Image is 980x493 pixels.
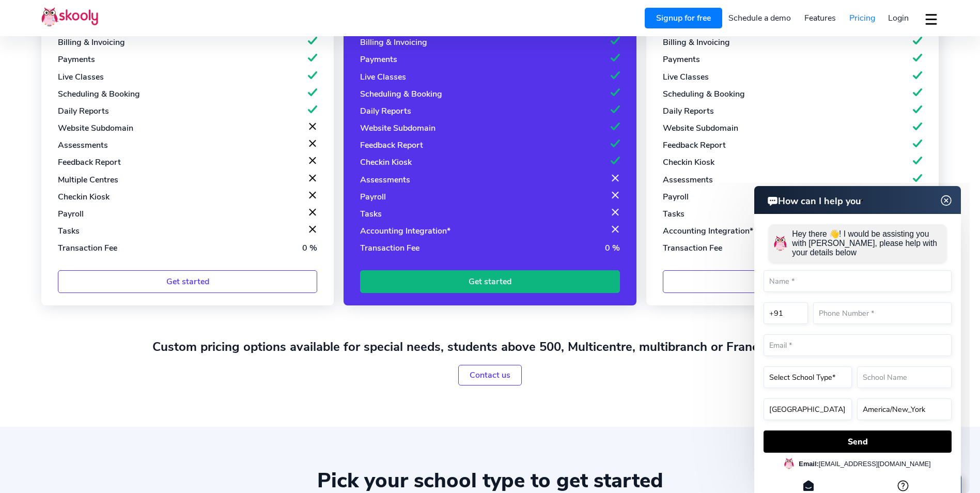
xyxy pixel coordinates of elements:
a: Get started [360,270,619,292]
div: Assessments [663,174,713,186]
h2: Custom pricing options available for special needs, students above 500, Multicentre, multibranch ... [41,338,939,355]
div: Website Subdomain [58,122,133,134]
a: Contact us [458,365,522,386]
div: Daily Reports [360,105,411,117]
div: Live Classes [360,71,406,83]
div: Accounting Integration* [360,225,450,237]
img: Skooly [41,7,98,27]
div: Website Subdomain [663,122,738,134]
div: Scheduling & Booking [360,88,442,100]
div: Payments [663,54,700,65]
button: dropdown menu [924,7,939,31]
a: Login [881,10,915,26]
div: Pick your school type to get started [41,468,939,493]
div: Transaction Fee [58,242,117,254]
span: Login [888,12,909,24]
div: Assessments [360,174,410,186]
div: Daily Reports [663,105,714,117]
div: Website Subdomain [360,122,435,134]
div: 0 % [605,242,620,254]
div: Tasks [663,208,685,220]
a: Signup for free [645,8,722,28]
div: Transaction Fee [663,242,722,254]
div: Checkin Kiosk [663,157,714,168]
a: Pricing [843,10,882,26]
a: Get started [58,270,317,292]
div: Live Classes [663,71,709,83]
div: Payroll [58,208,84,220]
div: Daily Reports [58,105,109,117]
div: Multiple Centres [58,174,118,186]
div: Checkin Kiosk [58,191,110,203]
a: Get started [663,270,922,292]
a: Features [798,10,843,26]
div: Feedback Report [58,157,121,168]
span: Pricing [849,12,875,24]
div: Payments [58,54,95,65]
div: Payroll [663,191,689,203]
div: Billing & Invoicing [58,37,125,48]
a: Schedule a demo [722,10,798,26]
div: Scheduling & Booking [663,88,745,100]
div: Billing & Invoicing [360,37,427,48]
div: Checkin Kiosk [360,157,412,168]
div: Payroll [360,191,386,203]
div: Billing & Invoicing [663,37,730,48]
div: Transaction Fee [360,242,419,254]
div: Feedback Report [663,140,726,151]
div: Scheduling & Booking [58,88,140,100]
div: Payments [360,54,397,65]
div: Tasks [58,225,80,237]
div: Accounting Integration* [663,225,753,237]
div: 0 % [302,242,317,254]
div: Feedback Report [360,140,423,151]
div: Assessments [58,140,108,151]
div: Tasks [360,208,382,220]
div: Live Classes [58,71,104,83]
